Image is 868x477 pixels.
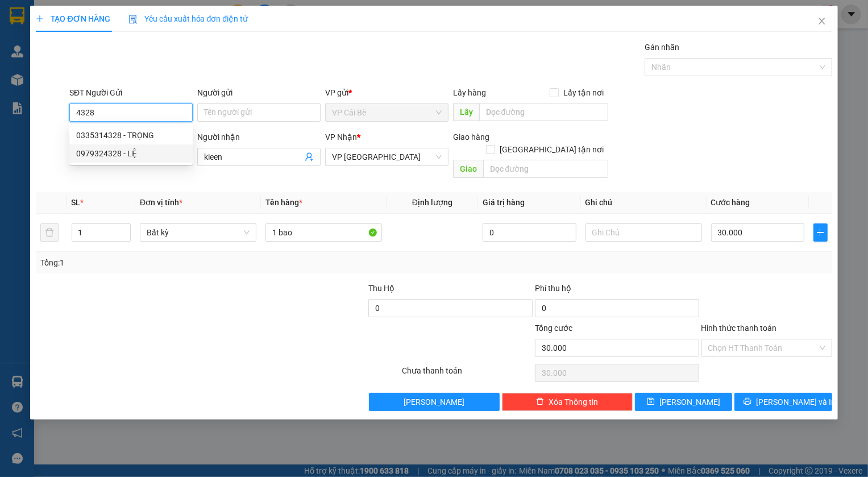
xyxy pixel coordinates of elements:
span: Lấy tận nơi [559,86,608,99]
span: Thu Hộ [368,284,394,293]
span: Giao [453,160,483,178]
div: Chưa thanh toán [401,364,534,384]
img: icon [128,15,138,24]
button: plus [813,223,827,242]
div: VP gửi [325,86,448,99]
button: printer[PERSON_NAME] và In [734,393,832,411]
span: user-add [305,152,314,161]
span: Đơn vị tính [140,198,182,207]
span: Lấy [453,103,479,121]
span: VP Nhận [325,132,357,142]
span: TẠO ĐƠN HÀNG [36,14,110,23]
button: delete [40,223,59,242]
input: Dọc đường [479,103,608,121]
input: Dọc đường [483,160,608,178]
span: SL [72,198,81,207]
div: Người gửi [197,86,321,99]
span: Cước hàng [711,198,750,207]
div: 0335314328 - TRỌNG [76,129,186,142]
span: Yêu cầu xuất hóa đơn điện tử [128,14,248,23]
span: Tên hàng [265,198,302,207]
span: Tổng cước [535,323,572,333]
span: Định lượng [412,198,452,207]
span: delete [536,397,544,407]
div: Tổng: 1 [40,256,335,269]
span: plus [814,228,827,237]
span: close [817,16,827,26]
div: Người nhận [197,131,321,143]
span: Giá trị hàng [483,198,525,207]
input: VD: Bàn, Ghế [265,223,382,242]
div: Phí thu hộ [535,282,699,299]
button: Close [806,6,838,38]
th: Ghi chú [581,192,707,214]
label: Hình thức thanh toán [701,323,777,333]
div: 0979324328 - LỆ [69,144,193,163]
button: save[PERSON_NAME] [635,393,733,411]
span: save [647,397,655,407]
span: [GEOGRAPHIC_DATA] tận nơi [495,143,608,156]
span: [PERSON_NAME] [659,396,720,408]
span: [PERSON_NAME] [404,396,464,408]
span: Xóa Thông tin [549,396,598,408]
input: Ghi Chú [585,223,702,242]
span: Bất kỳ [147,224,250,241]
span: VP Sài Gòn [332,148,442,165]
button: deleteXóa Thông tin [502,393,633,411]
button: [PERSON_NAME] [369,393,500,411]
label: Gán nhãn [645,43,679,52]
div: SĐT Người Gửi [69,86,193,99]
span: printer [744,397,751,407]
input: 0 [483,223,576,242]
span: VP Cái Bè [332,104,442,121]
span: Giao hàng [453,132,489,142]
span: plus [36,15,44,23]
span: [PERSON_NAME] và In [756,396,836,408]
div: 0335314328 - TRỌNG [69,126,193,144]
span: Lấy hàng [453,88,486,97]
div: 0979324328 - LỆ [76,147,186,160]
